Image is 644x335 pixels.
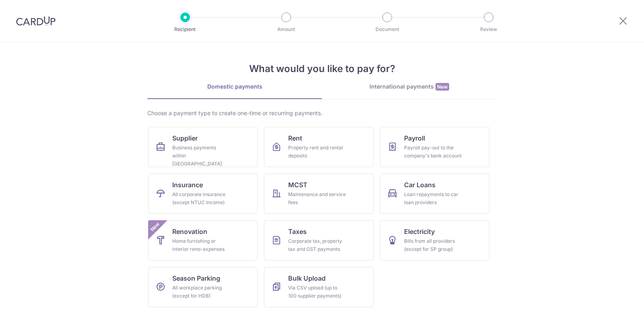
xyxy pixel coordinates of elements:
[256,25,316,33] p: Amount
[155,25,215,33] p: Recipient
[288,144,346,160] div: Property rent and rental deposits
[357,25,417,33] p: Document
[147,83,322,91] div: Domestic payments
[404,227,435,236] span: Electricity
[288,284,346,300] div: Via CSV upload (up to 100 supplier payments)
[264,174,374,214] a: MCSTMaintenance and service fees
[172,273,220,283] span: Season Parking
[172,284,230,300] div: All workplace parking (except for HDB)
[264,267,374,307] a: Bulk UploadVia CSV upload (up to 100 supplier payments)
[172,144,230,168] div: Business payments within [GEOGRAPHIC_DATA]
[380,220,489,261] a: ElectricityBills from all providers (except for SP group)
[264,127,374,167] a: RentProperty rent and rental deposits
[288,133,302,143] span: Rent
[264,220,374,261] a: TaxesCorporate tax, property tax and GST payments
[404,237,462,253] div: Bills from all providers (except for SP group)
[380,127,489,167] a: PayrollPayroll pay-out to the company's bank account
[404,180,436,190] span: Car Loans
[288,227,307,236] span: Taxes
[322,83,497,91] div: International payments
[149,220,162,234] span: New
[148,127,258,167] a: SupplierBusiness payments within [GEOGRAPHIC_DATA]
[16,16,56,26] img: CardUp
[459,25,518,33] p: Review
[172,190,230,207] div: All corporate insurance (except NTUC Income)
[288,273,326,283] span: Bulk Upload
[404,144,462,160] div: Payroll pay-out to the company's bank account
[592,311,636,331] iframe: Opens a widget where you can find more information
[380,174,489,214] a: Car LoansLoan repayments to car loan providers
[172,237,230,253] div: Home furnishing or interior reno-expenses
[404,190,462,207] div: Loan repayments to car loan providers
[148,174,258,214] a: InsuranceAll corporate insurance (except NTUC Income)
[172,133,198,143] span: Supplier
[404,133,425,143] span: Payroll
[147,62,497,76] h4: What would you like to pay for?
[436,83,449,91] span: New
[288,180,308,190] span: MCST
[172,227,207,236] span: Renovation
[147,109,497,117] div: Choose a payment type to create one-time or recurring payments.
[288,190,346,207] div: Maintenance and service fees
[172,180,203,190] span: Insurance
[288,237,346,253] div: Corporate tax, property tax and GST payments
[148,267,258,307] a: Season ParkingAll workplace parking (except for HDB)
[148,220,258,261] a: RenovationHome furnishing or interior reno-expensesNew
